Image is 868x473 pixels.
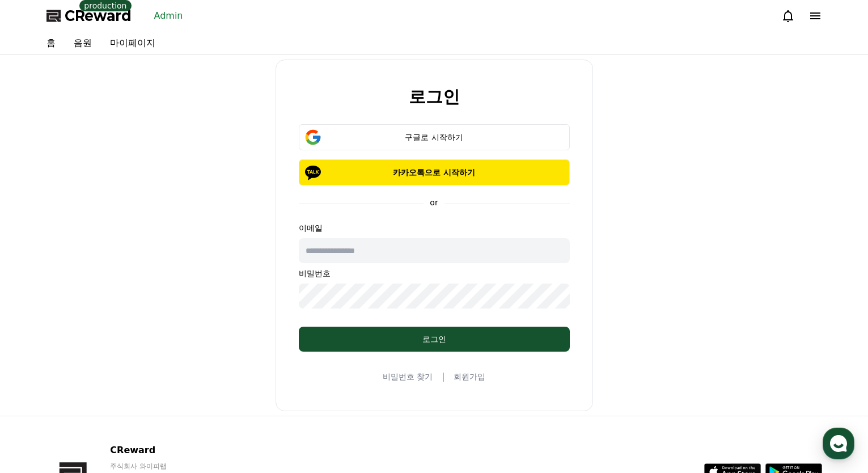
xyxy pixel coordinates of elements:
[299,268,570,279] p: 비밀번호
[101,32,164,54] a: 마이페이지
[299,124,570,150] button: 구글로 시작하기
[110,462,309,471] p: 주식회사 와이피랩
[150,7,188,25] a: Admin
[315,132,553,143] div: 구글로 시작하기
[65,7,132,25] span: CReward
[442,370,444,383] span: |
[110,444,309,457] p: CReward
[321,333,547,345] div: 로그인
[299,222,570,234] p: 이메일
[423,197,444,208] p: or
[299,327,570,352] button: 로그인
[37,32,65,54] a: 홈
[454,371,485,382] a: 회원가입
[46,7,132,25] a: CReward
[65,32,101,54] a: 음원
[383,371,433,382] a: 비밀번호 찾기
[299,159,570,185] button: 카카오톡으로 시작하기
[409,87,460,106] h2: 로그인
[315,167,553,178] p: 카카오톡으로 시작하기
